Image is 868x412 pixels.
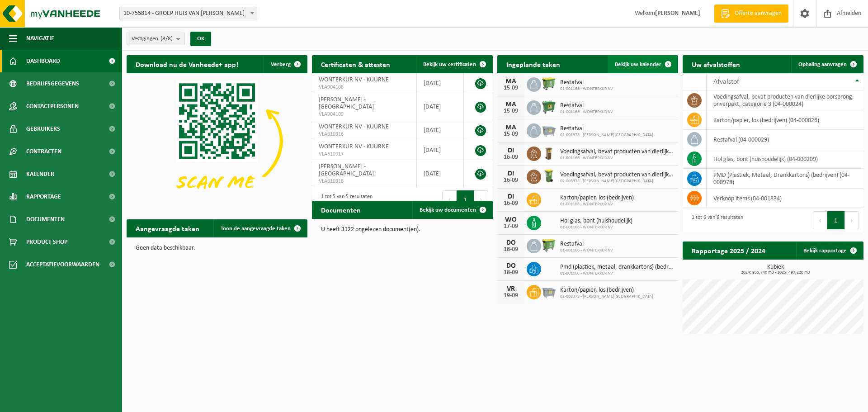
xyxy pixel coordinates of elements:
div: WO [502,216,520,223]
h2: Ingeplande taken [497,55,569,73]
span: 01-001166 - WONTERKUR NV [560,271,674,276]
td: [DATE] [417,140,464,160]
h2: Download nu de Vanheede+ app! [127,55,247,73]
span: Restafval [560,241,613,248]
td: [DATE] [417,73,464,93]
span: [PERSON_NAME] - [GEOGRAPHIC_DATA] [319,163,374,177]
div: DI [502,170,520,177]
div: DI [502,193,520,200]
span: Voedingsafval, bevat producten van dierlijke oorsprong, onverpakt, categorie 3 [560,148,674,156]
button: Previous [813,211,827,229]
div: 19-09 [502,293,520,299]
h2: Rapportage 2025 / 2024 [683,242,774,259]
a: Offerte aanvragen [714,5,788,23]
h2: Aangevraagde taken [127,219,208,237]
div: 1 tot 5 van 5 resultaten [316,189,373,209]
button: Previous [442,190,457,208]
td: [DATE] [417,160,464,187]
span: 01-001166 - WONTERKUR NV [560,86,613,92]
span: 02-008378 - [PERSON_NAME][GEOGRAPHIC_DATA] [560,133,653,138]
span: Product Shop [26,231,67,253]
button: Next [474,190,488,208]
div: 15-09 [502,108,520,114]
div: 17-09 [502,223,520,230]
span: Voedingsafval, bevat producten van dierlijke oorsprong, onverpakt, categorie 3 [560,171,674,179]
div: 16-09 [502,200,520,207]
span: WONTERKUR NV - KUURNE [319,76,389,83]
span: VLA904108 [319,84,410,91]
span: Pmd (plastiek, metaal, drankkartons) (bedrijven) [560,264,674,271]
div: 15-09 [502,85,520,91]
span: Toon de aangevraagde taken [221,226,291,232]
span: WONTERKUR NV - KUURNE [319,143,389,150]
div: DI [502,147,520,154]
span: Bedrijfsgegevens [26,72,79,95]
h2: Uw afvalstoffen [683,55,749,73]
span: Kalender [26,163,54,185]
span: Restafval [560,102,613,109]
span: WONTERKUR NV - KUURNE [319,123,389,130]
span: Offerte aanvragen [732,9,784,18]
p: Geen data beschikbaar. [136,245,298,251]
span: Bekijk uw certificaten [423,62,476,67]
span: Verberg [271,62,291,67]
strong: [PERSON_NAME] [655,10,700,17]
span: 01-001166 - WONTERKUR NV [560,156,674,161]
div: MA [502,124,520,131]
img: WB-0140-HPE-BN-01 [541,145,557,161]
img: WB-0660-HPE-GN-01 [541,99,557,114]
td: [DATE] [417,120,464,140]
button: Next [845,211,859,229]
span: Ophaling aanvragen [798,62,847,67]
span: Restafval [560,125,653,133]
div: 1 tot 6 van 6 resultaten [687,210,743,230]
div: VR [502,285,520,293]
a: Bekijk uw documenten [412,201,492,219]
td: verkoop items (04-001834) [707,189,863,208]
img: WB-0660-HPE-GN-50 [541,76,557,91]
span: Afvalstof [713,78,739,85]
button: 1 [827,211,845,229]
div: DO [502,262,520,270]
span: Bekijk uw documenten [420,207,476,213]
h2: Certificaten & attesten [312,55,399,73]
div: 16-09 [502,177,520,184]
span: Rapportage [26,185,61,208]
div: MA [502,78,520,85]
span: 2024: 955,740 m3 - 2025: 497,220 m3 [687,270,863,275]
span: 02-008378 - [PERSON_NAME][GEOGRAPHIC_DATA] [560,294,653,299]
td: PMD (Plastiek, Metaal, Drankkartons) (bedrijven) (04-000978) [707,169,863,189]
span: VLA610918 [319,178,410,185]
button: OK [190,32,211,46]
a: Bekijk rapportage [796,242,863,260]
img: WB-2500-GAL-GY-01 [541,284,557,299]
a: Bekijk uw kalender [608,55,677,73]
div: 18-09 [502,246,520,253]
div: 16-09 [502,154,520,161]
span: VLA610917 [319,151,410,158]
h3: Kubiek [687,264,863,275]
button: Vestigingen(8/8) [127,32,185,45]
button: Verberg [264,55,307,73]
h2: Documenten [312,201,370,218]
span: VLA610916 [319,131,410,138]
span: 10-755814 - GROEP HUIS VAN WONTERGHEM [120,7,257,20]
div: DO [502,239,520,246]
td: karton/papier, los (bedrijven) (04-000026) [707,110,863,130]
td: voedingsafval, bevat producten van dierlijke oorsprong, onverpakt, categorie 3 (04-000024) [707,90,863,110]
span: 10-755814 - GROEP HUIS VAN WONTERGHEM [119,7,257,20]
span: Contracten [26,140,61,163]
span: Navigatie [26,27,54,50]
div: MA [502,101,520,108]
span: Bekijk uw kalender [615,62,661,67]
button: 1 [457,190,474,208]
span: 01-001166 - WONTERKUR NV [560,109,613,115]
div: 18-09 [502,270,520,276]
img: Download de VHEPlus App [127,73,307,209]
img: WB-0660-HPE-GN-50 [541,237,557,253]
td: restafval (04-000029) [707,130,863,149]
span: Hol glas, bont (huishoudelijk) [560,218,632,225]
span: Documenten [26,208,65,231]
a: Toon de aangevraagde taken [213,219,307,237]
a: Bekijk uw certificaten [416,55,492,73]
